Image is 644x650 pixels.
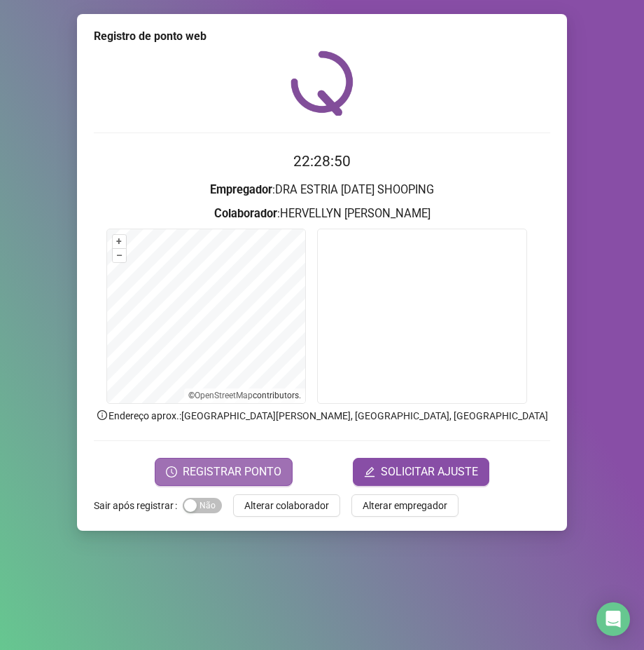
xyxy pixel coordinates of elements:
[381,463,478,480] span: SOLICITAR AJUSTE
[244,498,329,513] span: Alterar colaborador
[94,408,550,424] p: Endereço aprox. : [GEOGRAPHIC_DATA][PERSON_NAME], [GEOGRAPHIC_DATA], [GEOGRAPHIC_DATA]
[351,494,458,517] button: Alterar empregador
[94,205,550,223] h3: : HERVELLYN [PERSON_NAME]
[113,235,126,248] button: +
[214,207,277,220] strong: Colaborador
[353,458,489,486] button: editSOLICITAR AJUSTE
[195,391,253,400] a: OpenStreetMap
[363,498,447,513] span: Alterar empregador
[166,466,177,478] span: clock-circle
[155,458,293,486] button: REGISTRAR PONTO
[113,249,126,262] button: –
[596,602,630,636] div: Open Intercom Messenger
[183,463,281,480] span: REGISTRAR PONTO
[290,50,353,116] img: QRPoint
[94,494,183,517] label: Sair após registrar
[364,466,375,478] span: edit
[94,28,550,45] div: Registro de ponto web
[293,153,351,170] time: 22:28:50
[233,494,340,517] button: Alterar colaborador
[94,181,550,199] h3: : DRA ESTRIA [DATE] SHOOPING
[210,183,272,196] strong: Empregador
[188,391,301,400] li: © contributors.
[96,409,108,421] span: info-circle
